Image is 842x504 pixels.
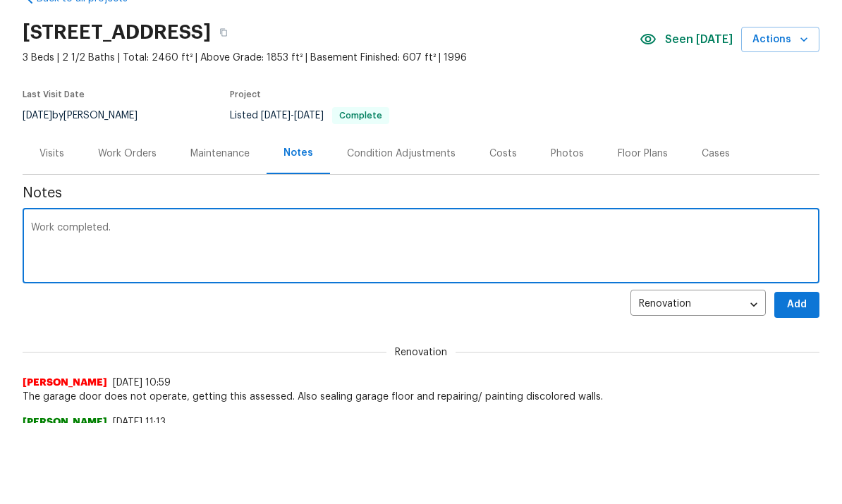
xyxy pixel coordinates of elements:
span: [DATE] [294,111,324,121]
span: Listed [230,111,389,121]
span: 3 Beds | 2 1/2 Baths | Total: 2460 ft² | Above Grade: 1853 ft² | Basement Finished: 607 ft² | 1996 [23,51,640,65]
span: The garage door does not operate, getting this assessed. Also sealing garage floor and repairing/... [23,390,819,404]
span: Renovation [386,345,456,359]
span: [DATE] 10:59 [113,378,171,388]
span: Project [230,90,261,99]
button: Actions [741,27,819,53]
button: Copy Address [211,20,236,45]
span: [PERSON_NAME] [23,376,107,390]
div: Visits [39,147,64,161]
span: Add [786,296,808,314]
div: Notes [283,146,313,160]
span: Seen [DATE] [665,32,733,47]
span: [PERSON_NAME] [23,415,107,429]
span: Complete [334,111,388,120]
div: Cases [702,147,730,161]
span: Last Visit Date [23,90,85,99]
span: Notes [23,186,819,200]
div: Work Orders [98,147,157,161]
span: - [261,111,324,121]
h2: [STREET_ADDRESS] [23,25,211,39]
div: Renovation [630,288,766,322]
div: Photos [551,147,584,161]
span: Actions [752,31,808,49]
div: Costs [489,147,517,161]
div: Floor Plans [618,147,668,161]
div: by [PERSON_NAME] [23,107,154,124]
div: Condition Adjustments [347,147,456,161]
span: [DATE] 11:13 [113,417,166,427]
button: Add [774,292,819,318]
textarea: Work completed. [31,223,811,272]
span: [DATE] [261,111,291,121]
div: Maintenance [190,147,250,161]
span: [DATE] [23,111,52,121]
